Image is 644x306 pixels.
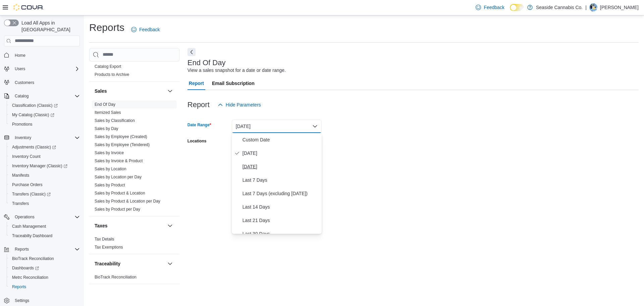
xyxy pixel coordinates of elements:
[12,224,46,229] span: Cash Management
[484,4,504,11] span: Feedback
[12,296,80,305] span: Settings
[89,100,179,216] div: Sales
[243,203,319,211] span: Last 14 Days
[7,222,83,231] button: Cash Management
[589,3,597,11] div: Ryan Friend
[12,201,29,206] span: Transfers
[9,171,80,179] span: Manifests
[187,138,207,144] label: Locations
[12,79,37,87] a: Customers
[12,134,80,142] span: Inventory
[12,182,43,187] span: Purchase Orders
[1,50,83,60] button: Home
[187,48,196,56] button: Next
[95,236,114,242] span: Tax Details
[95,102,115,107] a: End Of Day
[1,133,83,142] button: Inventory
[95,207,140,212] span: Sales by Product per Day
[89,62,179,81] div: Products
[95,175,142,179] a: Sales by Location per Day
[9,255,57,263] a: BioTrack Reconciliation
[12,233,52,238] span: Traceabilty Dashboard
[7,254,83,263] button: BioTrack Reconciliation
[7,231,83,241] button: Traceabilty Dashboard
[13,4,44,11] img: Cova
[139,26,160,33] span: Feedback
[9,232,80,240] span: Traceabilty Dashboard
[7,199,83,208] button: Transfers
[12,65,80,73] span: Users
[15,247,29,252] span: Reports
[243,163,319,171] span: [DATE]
[95,174,142,180] span: Sales by Location per Day
[9,190,53,198] a: Transfers (Classic)
[95,134,147,139] a: Sales by Employee (Created)
[95,199,160,204] a: Sales by Product & Location per Day
[9,255,80,263] span: BioTrack Reconciliation
[12,245,80,253] span: Reports
[7,273,83,282] button: Metrc Reconciliation
[12,245,32,253] button: Reports
[12,112,54,118] span: My Catalog (Classic)
[9,162,70,170] a: Inventory Manager (Classic)
[12,275,48,280] span: Metrc Reconciliation
[243,189,319,198] span: Last 7 Days (excluding [DATE])
[600,3,639,11] p: [PERSON_NAME]
[212,77,255,90] span: Email Subscription
[7,263,83,273] a: Dashboards
[1,212,83,222] button: Operations
[9,232,55,240] a: Traceabilty Dashboard
[9,222,80,230] span: Cash Management
[95,260,165,267] button: Traceability
[166,260,174,268] button: Traceability
[215,98,264,112] button: Hide Parameters
[19,19,80,33] span: Load All Apps in [GEOGRAPHIC_DATA]
[15,298,29,303] span: Settings
[95,166,126,172] span: Sales by Location
[15,66,25,72] span: Users
[1,296,83,305] button: Settings
[510,4,524,11] input: Dark Mode
[536,3,583,11] p: Seaside Cannabis Co.
[189,77,204,90] span: Report
[12,144,56,150] span: Adjustments (Classic)
[15,214,35,220] span: Operations
[95,222,108,229] h3: Taxes
[95,245,123,250] a: Tax Exemptions
[243,149,319,157] span: [DATE]
[9,190,80,198] span: Transfers (Classic)
[9,111,80,119] span: My Catalog (Classic)
[95,88,165,94] button: Sales
[9,200,80,208] span: Transfers
[95,126,118,131] a: Sales by Day
[95,275,137,279] a: BioTrack Reconciliation
[12,256,54,261] span: BioTrack Reconciliation
[12,163,67,169] span: Inventory Manager (Classic)
[166,87,174,95] button: Sales
[7,101,83,110] a: Classification (Classic)
[128,23,162,36] a: Feedback
[7,180,83,189] button: Purchase Orders
[243,230,319,238] span: Last 30 Days
[7,171,83,180] button: Manifests
[95,183,125,187] a: Sales by Product
[95,274,137,280] span: BioTrack Reconciliation
[12,122,33,127] span: Promotions
[9,283,80,291] span: Reports
[95,118,135,123] a: Sales by Classification
[95,142,150,147] span: Sales by Employee (Tendered)
[9,264,42,272] a: Dashboards
[9,283,29,291] a: Reports
[9,120,35,128] a: Promotions
[95,64,121,69] span: Catalog Export
[95,190,145,196] span: Sales by Product & Location
[12,78,80,87] span: Customers
[89,273,179,284] div: Traceability
[95,72,129,77] span: Products to Archive
[95,191,145,195] a: Sales by Product & Location
[9,162,80,170] span: Inventory Manager (Classic)
[12,92,80,100] span: Catalog
[95,260,120,267] h3: Traceability
[12,297,32,305] a: Settings
[7,152,83,161] button: Inventory Count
